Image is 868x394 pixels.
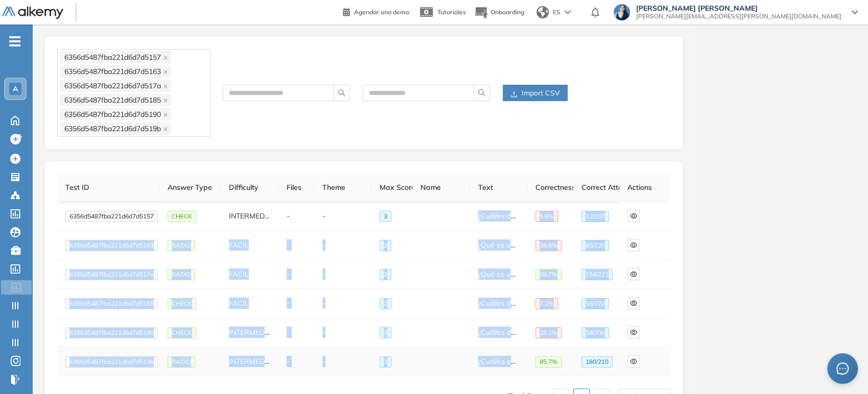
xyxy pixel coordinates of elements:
img: Logo [2,7,63,19]
img: arrow [565,10,571,14]
th: Test ID [57,174,159,202]
span: FÁCIL [229,299,249,308]
span: - [287,240,290,250]
td: ¿Cuál/es es/son el/los lenguaje/s más empleado/s en bases de datos? [470,347,528,376]
td: - [314,347,372,376]
th: Correct Attempts [573,174,619,202]
a: Agendar una demo [343,5,409,17]
span: - [322,357,325,366]
span: CHECK [168,327,196,338]
span: 6356d5487fba221d6d7d5157 [65,211,158,222]
span: 154 / 221 [581,269,613,280]
td: ¿Qué es una base de datos? [470,260,528,289]
span: 6356d5487fba221d6d7d517a [60,80,171,92]
td: FÁCIL [221,231,278,260]
button: eye [627,297,640,309]
td: ¿Cuál/es de estos es/son tipos de bases de datos? [470,289,528,318]
span: ¿Cuál/es de estos es/son componentes de RabbitMQ? [478,211,653,220]
span: - [287,269,290,279]
span: close [163,83,168,89]
span: Agendar una demo [354,8,409,16]
button: eye [627,239,640,251]
span: Tutoriales [437,8,466,16]
th: Theme [314,174,372,202]
img: world [536,6,549,18]
span: 6356d5487fba221d6d7d5190 [60,108,171,120]
span: RADIO [168,269,195,280]
span: 3 [380,327,391,338]
button: Onboarding [474,2,524,23]
button: search [334,85,350,101]
span: 85 / 220 [581,240,609,251]
span: 5.8 % [535,211,558,222]
span: 28.2 % [535,327,561,338]
span: 6356d5487fba221d6d7d519b [64,123,161,134]
span: FÁCIL [229,240,249,250]
span: close [163,69,168,75]
th: Text [470,174,528,202]
i: - [9,40,20,42]
span: INTERMEDIA [229,328,272,337]
span: 6356d5487fba221d6d7d519b [65,356,158,367]
span: ¿Cuál/es de estos es/son tipos de bases de datos? [478,299,641,308]
span: INTERMEDIA [229,211,272,220]
span: CHECK [168,298,196,309]
button: eye [627,326,640,338]
span: RADIO [168,240,195,251]
span: close [163,97,168,103]
span: search [334,89,349,97]
td: - [314,289,372,318]
span: close [163,126,168,132]
td: - [314,318,372,347]
span: - [322,211,325,220]
span: Import CSV [522,87,560,98]
span: ¿Cuál/es de estos es/son motores de bases de datos? [478,328,652,337]
span: 12 / 207 [581,211,609,222]
span: upload [510,90,518,98]
button: uploadImport CSV [503,85,568,101]
span: [PERSON_NAME][EMAIL_ADDRESS][PERSON_NAME][DOMAIN_NAME] [636,12,841,20]
span: 2 [380,240,391,251]
td: ¿Qué es una cola en RabbitMQ? [470,231,528,260]
span: 6356d5487fba221d6d7d5185 [64,94,161,106]
span: - [322,328,325,337]
span: 3 [380,211,391,222]
th: Answer Type [159,174,221,202]
span: - [322,240,325,250]
span: 69.7 % [535,269,561,280]
span: 16 / 222 [581,298,609,309]
span: eye [628,358,639,365]
span: 6356d5487fba221d6d7d5185 [65,298,158,309]
span: search [474,89,489,97]
span: 6356d5487fba221d6d7d517a [65,269,158,280]
span: eye [628,241,639,249]
span: 6356d5487fba221d6d7d517a [64,80,161,91]
span: close [163,55,168,60]
span: eye [628,300,639,307]
button: search [474,85,490,101]
span: 6356d5487fba221d6d7d5163 [65,240,158,251]
th: Files [278,174,314,202]
span: FÁCIL [229,269,249,279]
span: 6356d5487fba221d6d7d5190 [65,327,158,338]
td: FÁCIL [221,289,278,318]
span: RADIO [168,356,195,367]
span: 38.6 % [535,240,561,251]
td: ¿Cuál/es de estos es/son motores de bases de datos? [470,318,528,347]
span: - [287,299,290,308]
button: eye [627,210,640,222]
button: eye [627,268,640,280]
span: ¿Cuál/es es/son el/los lenguaje/s más empleado/s en bases de datos? [478,357,702,366]
span: - [287,211,290,220]
span: 85.7 % [535,356,561,367]
span: 6356d5487fba221d6d7d5163 [64,66,161,77]
span: Onboarding [490,8,524,16]
span: ES [553,8,560,17]
span: 6356d5487fba221d6d7d5185 [60,94,171,106]
td: INTERMEDIA [221,318,278,347]
span: 6356d5487fba221d6d7d5163 [60,65,171,78]
td: - [314,231,372,260]
span: - [322,299,325,308]
span: A [13,85,18,93]
span: 6356d5487fba221d6d7d5157 [60,51,171,63]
